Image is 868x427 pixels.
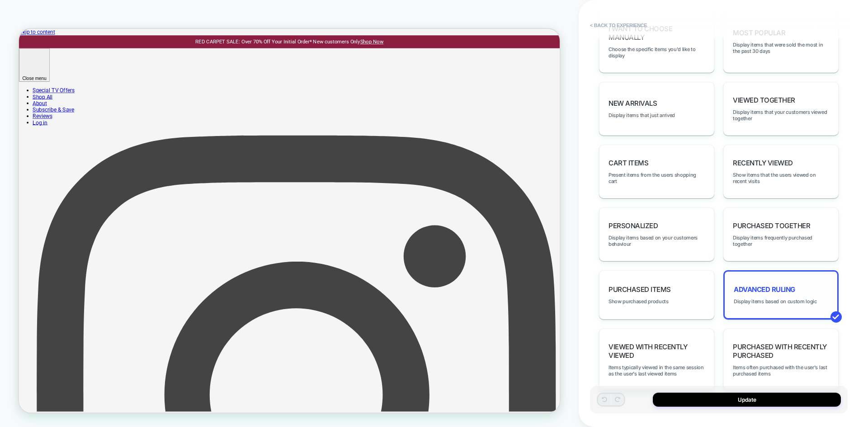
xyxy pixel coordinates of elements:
[734,285,795,294] span: Advanced Ruling
[733,172,829,184] span: Show items that the users viewed on recent visits
[5,62,37,69] span: Close menu
[609,343,705,360] span: Viewed with Recently Viewed
[18,95,37,103] a: About
[18,78,74,86] a: Special TV Offers
[733,235,829,247] span: Display items frequently purchased together
[609,298,669,305] span: Show purchased products
[733,42,829,54] span: Display items that were sold the most in the past 30 days
[733,159,793,167] span: Recently Viewed
[455,13,486,21] a: Shop Now
[733,343,829,360] span: Purchased with Recently Purchased
[733,28,785,37] span: Most Popular
[609,112,675,118] span: Display items that just arrived
[609,172,705,184] span: Present items from the users shopping cart
[609,221,658,230] span: personalized
[18,86,45,95] a: Shop All
[585,18,651,33] button: < Back to experience
[733,96,795,104] span: Viewed Together
[609,159,648,167] span: Cart Items
[18,112,44,121] a: Reviews
[18,103,74,112] a: Subscribe & Save
[734,298,817,305] span: Display items based on custom logic
[90,13,632,21] div: RED CARPET SALE: Over 70% Off Your Initial Order* New customers Only
[733,109,829,122] span: Display items that your customers viewed together
[609,235,705,247] span: Display items based on your customers behaviour
[609,24,705,42] span: I want to choose manually
[609,364,705,377] span: Items typically viewed in the same session as the user's last viewed items
[609,99,657,108] span: New Arrivals
[733,221,810,230] span: Purchased Together
[18,121,38,129] a: Log in
[609,285,671,294] span: Purchased Items
[733,364,829,377] span: Items often purchased with the user's last purchased items
[609,46,705,59] span: Choose the specific items you'd like to display
[653,393,841,407] button: Update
